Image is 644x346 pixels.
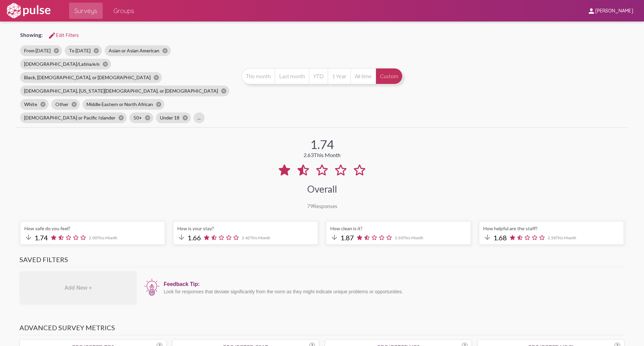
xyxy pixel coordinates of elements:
[328,68,351,84] button: 1 Year
[582,4,639,17] button: [PERSON_NAME]
[89,235,117,240] span: 2.00
[182,115,188,121] mat-icon: cancel
[330,233,338,241] mat-icon: arrow_downward
[97,235,117,240] span: This Month
[177,226,314,231] div: How is your stay?
[20,72,162,83] mat-chip: Black, [DEMOGRAPHIC_DATA], or [DEMOGRAPHIC_DATA]
[156,112,191,123] mat-chip: Under 18
[351,68,376,84] button: All time
[307,203,313,209] span: 79
[493,234,507,242] span: 1.68
[5,2,52,19] img: white-logo.svg
[340,234,354,242] span: 1.87
[71,101,77,107] mat-icon: cancel
[156,101,162,107] mat-icon: cancel
[105,45,171,56] mat-chip: Asian or Asian American
[40,101,46,107] mat-icon: cancel
[65,45,102,56] mat-chip: To [DATE]
[187,234,201,242] span: 1.66
[307,203,337,209] div: Responses
[145,115,151,121] mat-icon: cancel
[310,137,334,152] div: 1.74
[20,59,111,69] mat-chip: [DEMOGRAPHIC_DATA]/Latina/e/o
[19,324,625,335] h3: Advanced Survey Metrics
[74,5,97,17] span: Surveys
[20,99,49,110] mat-chip: White
[275,68,309,84] button: Last month
[20,112,127,123] mat-chip: [DEMOGRAPHIC_DATA] or Pacific Islander
[24,233,33,241] mat-icon: arrow_downward
[556,235,576,240] span: This Month
[194,112,205,123] mat-chip: ...
[53,48,59,54] mat-icon: cancel
[83,99,164,110] mat-chip: Middle Eastern or North African
[483,233,491,241] mat-icon: arrow_downward
[51,99,80,110] mat-chip: Other
[93,48,99,54] mat-icon: cancel
[242,235,270,240] span: 2.42
[20,86,229,96] mat-chip: [DEMOGRAPHIC_DATA], [US_STATE][DEMOGRAPHIC_DATA], or [DEMOGRAPHIC_DATA]
[102,61,108,67] mat-icon: cancel
[164,281,621,287] div: Feedback Tip:
[330,226,467,231] div: How clean is it?
[314,152,340,158] span: This Month
[129,112,153,123] mat-chip: 50+
[48,32,79,38] span: Edit Filters
[548,235,576,240] span: 2.58
[118,115,124,121] mat-icon: cancel
[162,48,168,54] mat-icon: cancel
[35,234,48,242] span: 1.74
[376,68,402,84] button: Custom
[221,88,227,94] mat-icon: cancel
[587,7,595,15] mat-icon: person
[241,68,275,84] button: This month
[164,289,621,294] div: Look for responses that deviate significantly from the norm as they might indicate unique problem...
[307,183,337,195] div: Overall
[177,233,185,241] mat-icon: arrow_downward
[395,235,423,240] span: 3.50
[20,32,43,38] span: Showing:
[48,32,56,40] mat-icon: Edit Filters
[108,3,140,19] a: Groups
[113,5,134,17] span: Groups
[144,278,160,297] img: icon12.png
[19,255,625,267] h3: Saved Filters
[19,271,137,305] div: Add New +
[403,235,423,240] span: This Month
[153,75,159,81] mat-icon: cancel
[20,45,62,56] mat-chip: From [DATE]
[250,235,270,240] span: This Month
[304,152,340,158] div: 2.63
[595,8,633,14] span: [PERSON_NAME]
[309,68,328,84] button: YTD
[69,3,103,19] a: Surveys
[43,29,84,41] button: Edit FiltersEdit Filters
[24,226,161,231] div: How safe do you feel?
[483,226,620,231] div: How helpful are the staff?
